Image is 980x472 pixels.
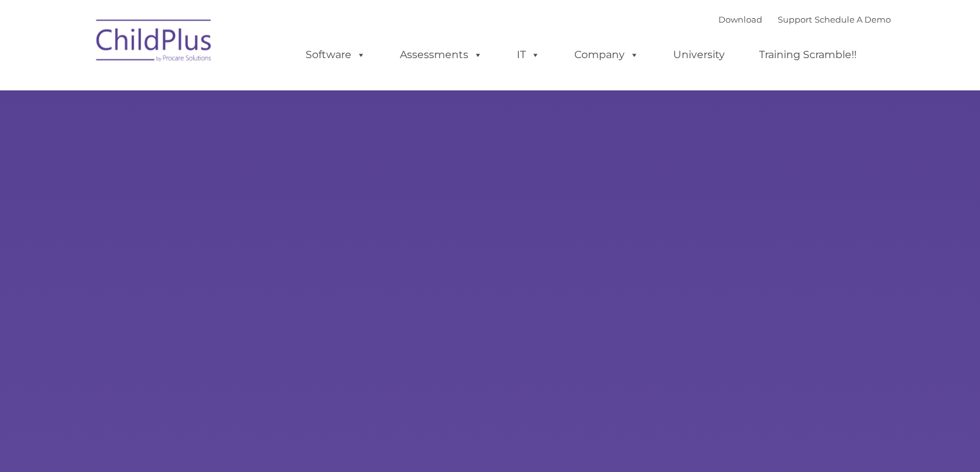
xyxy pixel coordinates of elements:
img: ChildPlus by Procare Solutions [90,10,219,75]
a: Download [718,14,762,25]
a: IT [504,42,553,68]
a: University [660,42,738,68]
a: Support [778,14,812,25]
a: Training Scramble!! [746,42,870,68]
a: Company [561,42,652,68]
a: Software [293,42,379,68]
a: Schedule A Demo [815,14,891,25]
a: Assessments [387,42,495,68]
font: | [718,14,891,25]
